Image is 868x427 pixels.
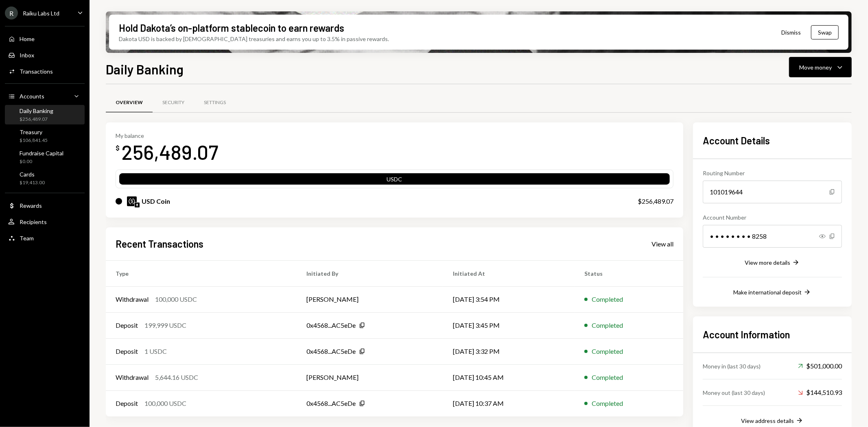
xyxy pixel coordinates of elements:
[703,169,842,177] div: Routing Number
[592,373,623,382] div: Completed
[20,107,53,114] div: Daily Banking
[20,35,35,42] div: Home
[443,364,575,390] td: [DATE] 10:45 AM
[119,21,344,35] div: Hold Dakota’s on-platform stablecoin to earn rewards
[135,203,140,207] img: ethereum-mainnet
[127,196,137,206] img: USDC
[703,225,842,248] div: • • • • • • • • 8258
[116,294,149,304] div: Withdrawal
[5,64,85,78] a: Transactions
[20,137,48,144] div: $106,841.45
[652,240,673,248] div: View all
[116,237,203,251] h2: Recent Transactions
[119,35,389,43] div: Dakota USD is backed by [DEMOGRAPHIC_DATA] treasuries and earns you up to 3.5% in passive rewards.
[116,373,149,382] div: Withdrawal
[119,175,670,186] div: USDC
[703,134,842,147] h2: Account Details
[116,320,138,330] div: Deposit
[144,320,186,330] div: 199,999 USDC
[575,260,683,286] th: Status
[297,364,443,390] td: [PERSON_NAME]
[144,346,167,356] div: 1 USDC
[771,23,811,42] button: Dismiss
[106,260,297,286] th: Type
[733,288,811,297] button: Make international deposit
[20,179,45,186] div: $19,413.00
[20,68,53,75] div: Transactions
[106,92,153,113] a: Overview
[592,320,623,330] div: Completed
[443,286,575,312] td: [DATE] 3:54 PM
[204,99,226,106] div: Settings
[5,231,85,245] a: Team
[703,328,842,341] h2: Account Information
[121,139,218,165] div: 256,489.07
[20,202,42,209] div: Rewards
[789,57,852,77] button: Move money
[306,346,356,356] div: 0x4568...AC5eDe
[741,417,794,424] div: View address details
[144,399,186,408] div: 100,000 USDC
[5,89,85,103] a: Accounts
[745,259,790,266] div: View more details
[20,171,45,178] div: Cards
[155,294,197,304] div: 100,000 USDC
[592,399,623,408] div: Completed
[798,388,842,397] div: $144,510.93
[116,99,143,106] div: Overview
[733,289,802,296] div: Make international deposit
[443,260,575,286] th: Initiated At
[194,92,236,113] a: Settings
[116,132,218,139] div: My balance
[798,361,842,371] div: $501,000.00
[297,286,443,312] td: [PERSON_NAME]
[745,258,800,267] button: View more details
[153,92,194,113] a: Security
[5,198,85,213] a: Rewards
[703,181,842,203] div: 101019644
[5,214,85,229] a: Recipients
[703,388,765,397] div: Money out (last 30 days)
[799,63,832,72] div: Move money
[703,213,842,222] div: Account Number
[20,158,63,165] div: $0.00
[297,260,443,286] th: Initiated By
[5,48,85,62] a: Inbox
[443,338,575,364] td: [DATE] 3:32 PM
[592,294,623,304] div: Completed
[116,399,138,408] div: Deposit
[703,362,761,370] div: Money in (last 30 days)
[20,93,44,100] div: Accounts
[741,416,804,425] button: View address details
[116,346,138,356] div: Deposit
[811,25,839,39] button: Swap
[443,390,575,416] td: [DATE] 10:37 AM
[306,320,356,330] div: 0x4568...AC5eDe
[20,218,47,225] div: Recipients
[5,105,85,124] a: Daily Banking$256,489.07
[443,312,575,338] td: [DATE] 3:45 PM
[155,373,198,382] div: 5,644.16 USDC
[652,239,673,248] a: View all
[20,52,34,59] div: Inbox
[20,235,34,242] div: Team
[23,10,59,17] div: Raiku Labs Ltd
[20,116,53,123] div: $256,489.07
[116,144,120,152] div: $
[106,61,184,77] h1: Daily Banking
[20,129,48,135] div: Treasury
[306,399,356,408] div: 0x4568...AC5eDe
[5,147,85,167] a: Fundraise Capital$0.00
[592,346,623,356] div: Completed
[5,7,18,20] div: R
[20,150,63,157] div: Fundraise Capital
[142,196,170,206] div: USD Coin
[162,99,184,106] div: Security
[5,31,85,46] a: Home
[638,196,673,206] div: $256,489.07
[5,168,85,188] a: Cards$19,413.00
[5,126,85,146] a: Treasury$106,841.45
